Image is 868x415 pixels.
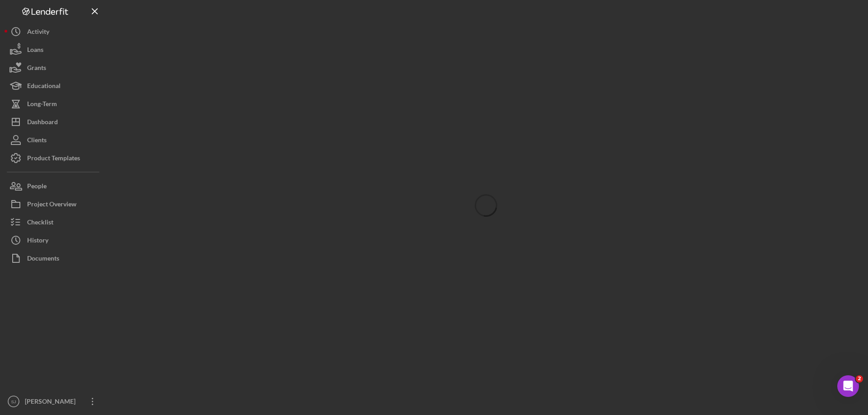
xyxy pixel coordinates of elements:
[5,213,104,231] button: Checklist
[27,249,59,270] div: Documents
[23,392,81,413] div: [PERSON_NAME]
[11,399,16,404] text: SJ
[27,149,80,169] div: Product Templates
[5,231,104,249] button: History
[27,213,53,233] div: Checklist
[5,195,104,213] button: Project Overview
[5,59,104,77] button: Grants
[27,59,46,79] div: Grants
[837,375,859,397] iframe: Intercom live chat
[27,41,43,61] div: Loans
[27,231,48,252] div: History
[27,113,58,133] div: Dashboard
[5,149,104,167] button: Product Templates
[27,177,47,197] div: People
[5,131,104,149] button: Clients
[27,131,47,151] div: Clients
[27,23,49,43] div: Activity
[5,77,104,95] button: Educational
[5,113,104,131] button: Dashboard
[27,95,57,115] div: Long-Term
[5,392,104,410] button: SJ[PERSON_NAME]
[5,249,104,267] button: Documents
[5,23,104,41] button: Activity
[5,41,104,59] button: Loans
[5,95,104,113] button: Long-Term
[27,77,61,97] div: Educational
[5,177,104,195] button: People
[27,195,76,215] div: Project Overview
[856,375,863,382] span: 2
